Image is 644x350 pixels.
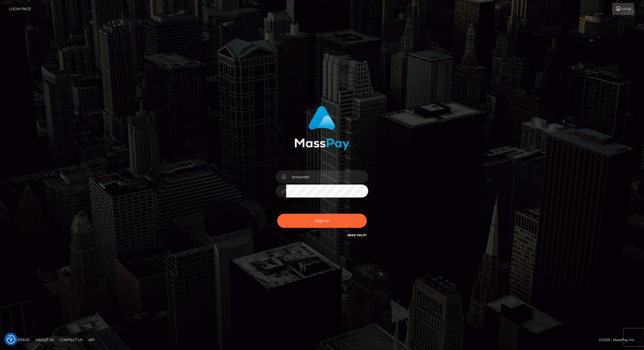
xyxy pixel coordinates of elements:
[599,337,640,343] div: © 2025 , MassPay Inc.
[7,335,15,344] img: Revisit consent button
[277,214,367,228] button: Sign in
[295,106,349,150] img: MassPay Login
[33,335,56,344] a: About Us
[57,335,85,344] a: Contact Us
[347,233,367,237] a: Need Help?
[612,3,634,15] a: Login
[6,335,32,344] a: Homepage
[7,335,15,344] button: Consent Preferences
[9,3,31,15] a: Login Page
[86,335,97,344] a: API
[286,170,368,183] input: Username...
